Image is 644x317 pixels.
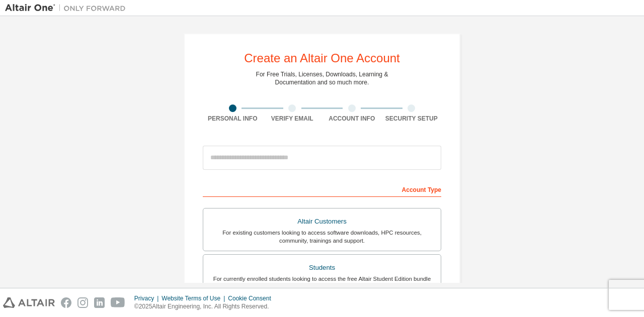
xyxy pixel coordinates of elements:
[3,297,55,308] img: altair_logo.svg
[203,115,263,123] div: Personal Info
[244,52,400,64] div: Create an Altair One Account
[5,3,131,13] img: Altair One
[382,115,442,123] div: Security Setup
[134,294,162,302] div: Privacy
[77,297,88,308] img: instagram.svg
[61,297,71,308] img: facebook.svg
[94,297,105,308] img: linkedin.svg
[209,215,435,229] div: Altair Customers
[209,261,435,275] div: Students
[256,70,388,86] div: For Free Trials, Licenses, Downloads, Learning & Documentation and so much more.
[263,115,323,123] div: Verify Email
[228,294,277,302] div: Cookie Consent
[111,297,125,308] img: youtube.svg
[209,229,435,245] div: For existing customers looking to access software downloads, HPC resources, community, trainings ...
[203,181,441,197] div: Account Type
[162,294,228,302] div: Website Terms of Use
[134,302,277,311] p: © 2025 Altair Engineering, Inc. All Rights Reserved.
[209,275,435,291] div: For currently enrolled students looking to access the free Altair Student Edition bundle and all ...
[322,115,382,123] div: Account Info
